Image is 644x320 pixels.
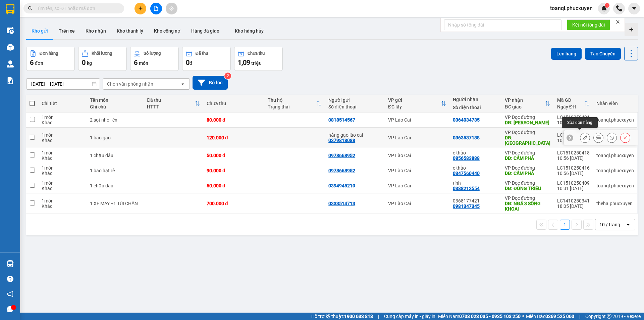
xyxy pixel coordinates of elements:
img: logo-vxr [6,4,14,14]
span: đ [190,60,192,66]
strong: Công ty TNHH Phúc Xuyên [7,3,63,18]
button: Kho công nợ [149,23,186,39]
div: 0981347345 [453,203,480,209]
span: 6 [134,58,138,66]
th: Toggle SortBy [385,95,449,112]
button: caret-down [628,3,640,14]
span: Gửi hàng [GEOGRAPHIC_DATA]: Hotline: [3,19,67,43]
div: 0388212554 [453,186,480,191]
div: Người nhận [453,97,498,102]
div: 0368177421 [453,198,498,203]
span: Kho hàng hủy [235,28,264,34]
span: close [615,19,620,24]
span: message [7,306,13,312]
button: plus [135,3,146,14]
img: warehouse-icon [7,44,14,51]
div: 0364034735 [453,117,480,123]
div: 120.000 đ [207,135,261,140]
span: copyright [607,314,611,319]
div: 10:56 [DATE] [557,155,590,161]
div: VP Dọc đường [505,130,550,135]
div: ĐC lấy [388,104,441,109]
div: Khác [42,138,83,143]
div: 1 món [42,198,83,203]
div: Đã thu [196,51,208,56]
div: c thảo [453,150,498,155]
div: Số lượng [144,51,161,56]
img: warehouse-icon [7,260,14,267]
span: plus [138,6,143,11]
button: Lên hàng [551,48,582,60]
input: Nhập số tổng đài [444,19,561,30]
div: 0978668952 [328,168,355,173]
strong: 0369 525 060 [545,314,574,319]
div: 1 món [42,132,83,138]
button: Số lượng6món [130,47,179,71]
div: Ghi chú [90,104,140,109]
div: LC1510250416 [557,165,590,171]
div: Tên món [90,97,140,103]
div: 18:05 [DATE] [557,203,590,209]
th: Toggle SortBy [264,95,325,112]
div: DĐ: CẨM PHẢ [505,155,550,161]
div: 2 sọt nho liền [90,117,140,123]
div: Chi tiết [42,101,83,106]
div: DĐ: NGÃ 3 SÔNG KHOAI [505,201,550,212]
span: Kết nối tổng đài [572,21,605,29]
div: 1 bao hạt rẻ [90,168,140,173]
div: Khác [42,120,83,125]
div: LC1510250409 [557,180,590,186]
div: 1 món [42,150,83,155]
div: VP Dọc đường [505,150,550,155]
button: Đơn hàng6đơn [26,47,75,71]
div: Nhân viên [596,101,634,106]
sup: 1 [605,3,609,8]
span: triệu [251,60,262,66]
span: kg [87,60,92,66]
div: 1 món [42,115,83,120]
div: Chưa thu [207,101,261,106]
div: Chọn văn phòng nhận [107,81,153,87]
div: Sửa đơn hàng [562,117,598,128]
th: Toggle SortBy [501,95,554,112]
div: Người gửi [328,97,381,103]
input: Tìm tên, số ĐT hoặc mã đơn [37,5,116,12]
div: DĐ: CẨM PHẢ [505,171,550,176]
div: DĐ: ĐÔNG TRIỀU [505,186,550,191]
div: 10 / trang [599,221,620,228]
img: phone-icon [616,5,622,11]
div: Sửa đơn hàng [580,133,590,143]
div: DĐ: HẠ LONG [505,120,550,125]
div: 1 bao gạo [90,135,140,140]
div: 50.000 đ [207,153,261,158]
div: toanql.phucxuyen [596,183,634,188]
div: VP Dọc đường [505,180,550,186]
div: Số điện thoại [328,104,381,109]
div: 10:56 [DATE] [557,171,590,176]
span: món [139,60,148,66]
button: Kho gửi [26,23,53,39]
button: 1 [560,220,570,230]
div: DĐ: Quảng Yên [505,135,550,146]
div: Thu hộ [268,97,317,103]
button: Bộ lọc [193,76,228,90]
span: Gửi hàng Hạ Long: Hotline: [6,45,64,63]
div: LC1510250421 [557,115,590,120]
span: ⚪️ [522,315,524,318]
div: tính [453,180,498,186]
button: Chưa thu1,09 triệu [234,47,283,71]
span: search [28,6,33,11]
strong: 024 3236 3236 - [3,26,67,37]
span: Miền Nam [438,313,521,320]
div: toanql.phucxuyen [596,117,634,123]
button: Kho thanh lý [111,23,149,39]
div: VP Dọc đường [505,115,550,120]
div: Chưa thu [248,51,265,56]
span: aim [169,6,174,11]
div: 50.000 đ [207,183,261,188]
div: 700.000 đ [207,201,261,206]
th: Toggle SortBy [144,95,203,112]
span: Miền Bắc [526,313,574,320]
button: Khối lượng0kg [78,47,127,71]
span: 6 [30,58,34,66]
